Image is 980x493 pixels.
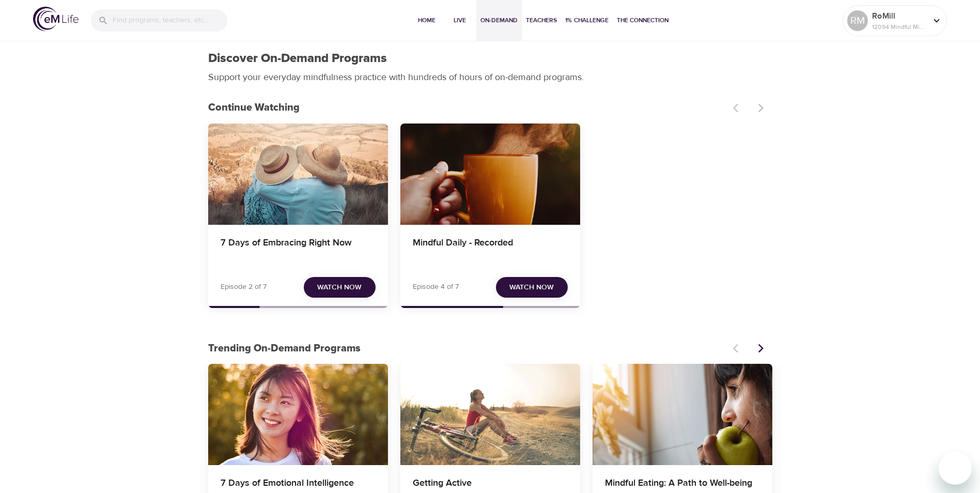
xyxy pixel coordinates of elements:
[480,15,518,26] span: On-Demand
[208,341,727,356] p: Trending On-Demand Programs
[593,364,772,465] button: Mindful Eating: A Path to Well-being
[447,15,472,26] span: Live
[400,124,580,225] button: Mindful Daily - Recorded
[496,277,568,298] button: Watch Now
[872,22,927,32] p: 12094 Mindful Minutes
[872,10,927,22] p: RoMill
[304,277,376,298] button: Watch Now
[413,282,459,292] p: Episode 4 of 7
[414,15,439,26] span: Home
[208,124,388,225] button: 7 Days of Embracing Right Now
[400,364,580,465] button: Getting Active
[413,237,568,262] h4: Mindful Daily - Recorded
[526,15,557,26] span: Teachers
[317,281,362,294] span: Watch Now
[208,70,596,84] p: Support your everyday mindfulness practice with hundreds of hours of on-demand programs.
[509,281,554,294] span: Watch Now
[208,364,388,465] button: 7 Days of Emotional Intelligence
[847,10,868,31] div: RM
[565,15,609,26] span: 1% Challenge
[221,237,376,262] h4: 7 Days of Embracing Right Now
[33,7,79,31] img: logo
[750,337,772,360] button: Next items
[113,9,227,32] input: Find programs, teachers, etc...
[939,452,972,485] iframe: Button to launch messaging window
[208,102,727,114] h3: Continue Watching
[208,51,387,66] h1: Discover On-Demand Programs
[221,282,267,292] p: Episode 2 of 7
[617,15,668,26] span: The Connection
